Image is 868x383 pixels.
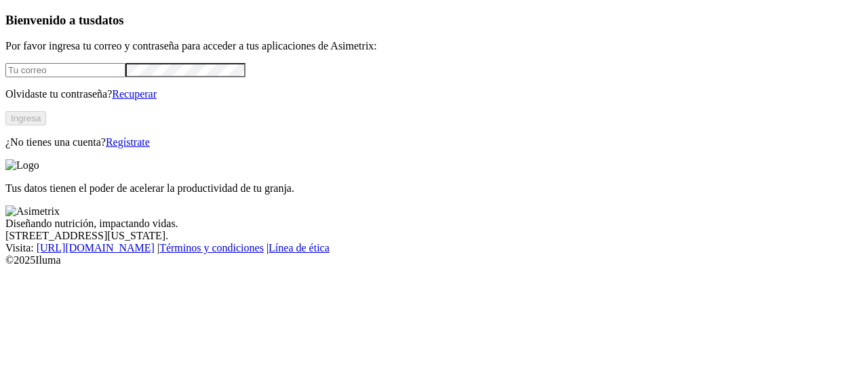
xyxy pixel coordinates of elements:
[5,230,863,242] div: [STREET_ADDRESS][US_STATE].
[5,63,125,77] input: Tu correo
[5,13,863,28] h3: Bienvenido a tus
[5,88,863,100] p: Olvidaste tu contraseña?
[37,242,155,254] a: [URL][DOMAIN_NAME]
[159,242,264,254] a: Términos y condiciones
[5,111,46,125] button: Ingresa
[112,88,157,100] a: Recuperar
[5,254,863,266] div: © 2025 Iluma
[269,242,330,254] a: Línea de ética
[5,136,863,148] p: ¿No tienes una cuenta?
[5,159,39,172] img: Logo
[5,182,863,195] p: Tus datos tienen el poder de acelerar la productividad de tu granja.
[5,242,863,254] div: Visita : | |
[5,40,863,52] p: Por favor ingresa tu correo y contraseña para acceder a tus aplicaciones de Asimetrix:
[106,136,150,148] a: Regístrate
[5,218,863,230] div: Diseñando nutrición, impactando vidas.
[95,13,124,27] span: datos
[5,205,60,218] img: Asimetrix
